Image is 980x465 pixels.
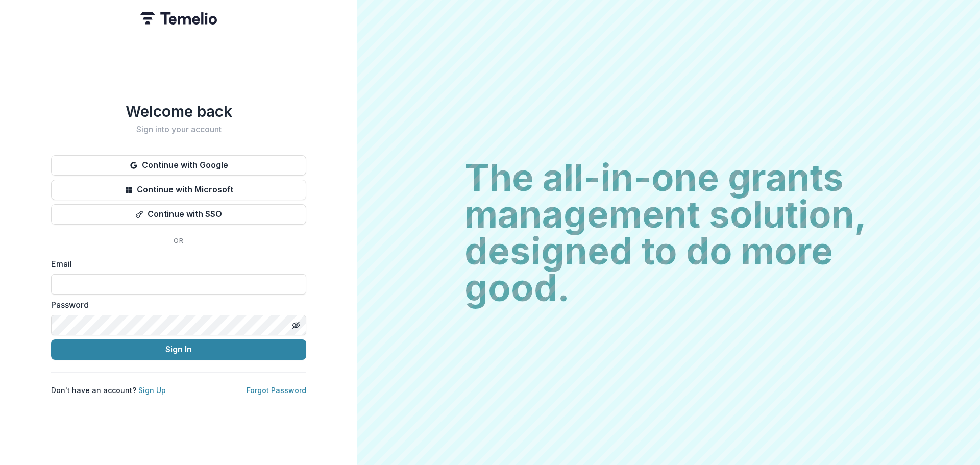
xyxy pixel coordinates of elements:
label: Password [51,299,300,311]
button: Toggle password visibility [288,317,304,333]
button: Continue with Microsoft [51,180,306,200]
a: Forgot Password [247,386,306,395]
button: Sign In [51,339,306,360]
button: Continue with SSO [51,204,306,225]
h1: Welcome back [51,102,306,120]
label: Email [51,258,300,270]
p: Don't have an account? [51,385,166,396]
img: Temelio [140,12,217,25]
button: Continue with Google [51,155,306,176]
a: Sign Up [138,386,166,395]
h2: Sign into your account [51,125,306,134]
